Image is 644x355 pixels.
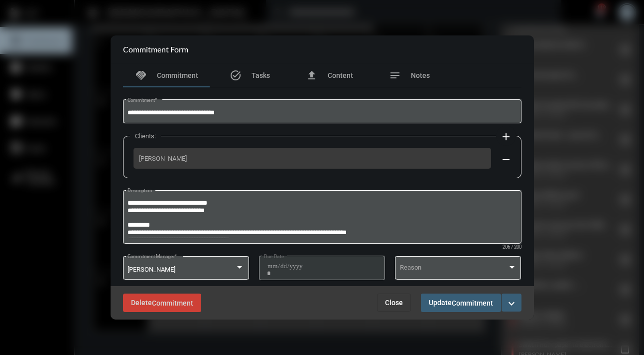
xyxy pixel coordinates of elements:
[131,299,193,307] span: Delete
[452,299,493,307] span: Commitment
[128,266,175,273] span: [PERSON_NAME]
[152,299,193,307] span: Commitment
[230,69,242,81] mat-icon: task_alt
[506,298,517,310] mat-icon: expand_more
[123,44,188,54] h2: Commitment Form
[411,71,430,79] span: Notes
[306,69,318,81] mat-icon: file_upload
[385,299,403,307] span: Close
[328,71,353,79] span: Content
[139,155,486,162] span: [PERSON_NAME]
[377,294,411,312] button: Close
[130,132,161,140] label: Clients:
[123,294,201,312] button: DeleteCommitment
[389,69,401,81] mat-icon: notes
[500,131,512,143] mat-icon: add
[157,71,198,79] span: Commitment
[421,294,501,312] button: UpdateCommitment
[252,71,270,79] span: Tasks
[503,245,521,250] mat-hint: 206 / 200
[429,299,493,307] span: Update
[135,69,147,81] mat-icon: handshake
[500,153,512,165] mat-icon: remove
